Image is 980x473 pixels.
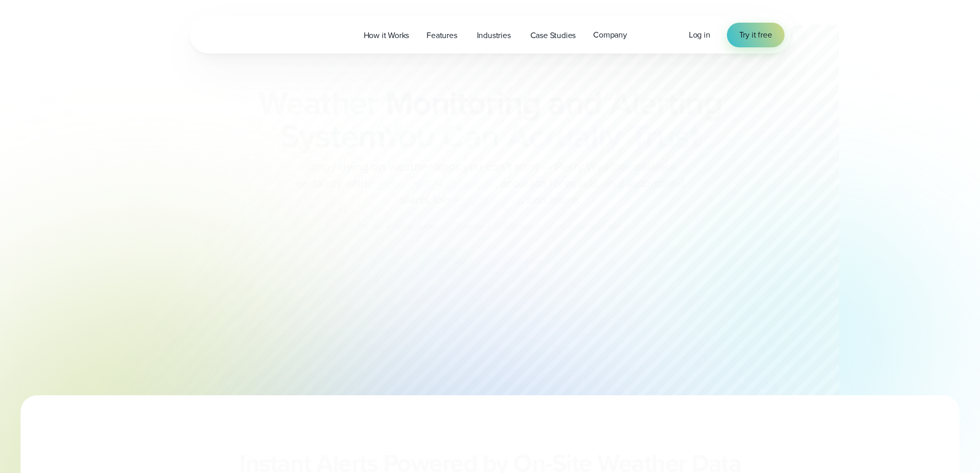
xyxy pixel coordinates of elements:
span: Try it free [739,29,772,41]
a: How it Works [355,25,418,46]
span: Features [426,29,457,42]
span: Log in [689,29,710,41]
span: Company [593,29,627,41]
span: Case Studies [530,29,576,42]
a: Case Studies [522,25,585,46]
a: Try it free [727,23,785,47]
span: Industries [477,29,511,42]
span: How it Works [364,29,409,42]
a: Log in [689,29,710,41]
